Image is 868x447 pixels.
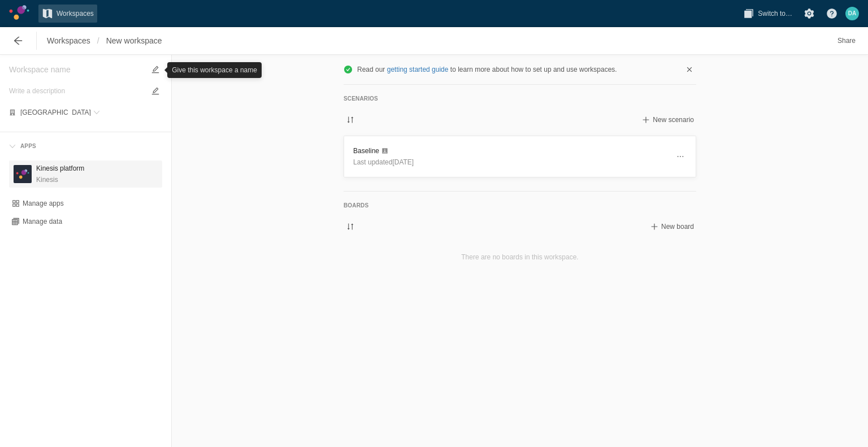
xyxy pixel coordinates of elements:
[653,115,694,124] span: New scenario
[23,199,64,208] div: Manage apps
[44,32,166,50] nav: Breadcrumb
[9,197,66,210] button: Manage apps
[344,94,696,104] h5: Scenarios
[44,32,94,50] a: Workspaces
[740,5,796,23] button: Switch to…
[648,220,696,233] button: New board
[344,136,696,177] a: BaselineLast updated[DATE]
[661,222,694,231] span: New board
[837,35,856,46] span: Share
[353,145,669,157] h3: Baseline
[353,158,414,166] span: Last updated [DATE]
[5,137,167,156] div: Apps
[57,8,94,19] span: Workspaces
[106,35,162,46] span: New workspace
[23,217,62,226] span: Manage data
[344,201,696,211] h5: Boards
[353,64,683,75] div: Read our to learn more about how to set up and use workspaces.
[758,8,792,19] span: Switch to…
[845,7,859,20] div: DA
[461,253,578,261] span: There are no boards in this workspace.
[639,113,696,127] button: New scenario
[103,32,166,50] a: New workspace
[38,5,97,23] a: Workspaces
[167,62,262,78] div: Give this workspace a name
[14,165,32,183] div: K
[9,160,162,188] div: KKinesis logoKinesis platformKinesis
[387,66,449,73] a: getting started guide
[36,163,84,174] h3: Kinesis platform
[20,109,91,116] span: [GEOGRAPHIC_DATA]
[16,141,36,151] div: Apps
[94,32,103,50] span: /
[9,215,64,228] button: Manage data
[47,35,90,46] span: Workspaces
[36,174,84,185] p: Kinesis
[834,32,859,50] button: Share
[20,107,100,118] button: [GEOGRAPHIC_DATA]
